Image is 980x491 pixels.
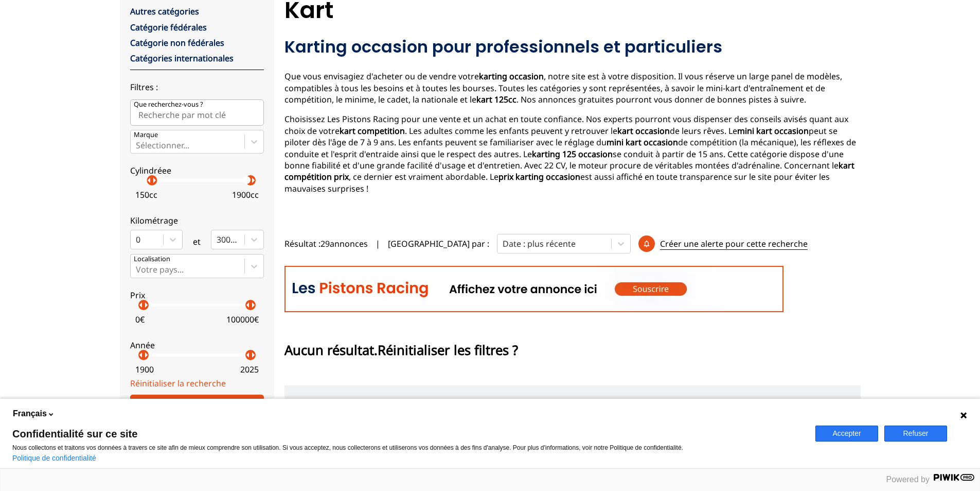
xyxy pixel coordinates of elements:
[148,174,161,187] p: arrow_right
[130,53,234,64] a: Catégories internationales
[247,174,259,187] p: arrow_right
[660,238,808,250] p: Créer une alerte pour cette recherche
[135,364,154,375] p: 1900
[737,125,809,137] strong: mini kart occasion
[886,475,930,484] span: Powered by
[136,141,138,150] input: MarqueSélectionner...
[130,378,226,389] a: Réinitialiser la recherche
[378,341,518,359] span: Réinitialiser les filtres ?
[476,94,516,105] strong: kart 125cc
[388,238,489,249] p: [GEOGRAPHIC_DATA] par :
[242,349,254,361] p: arrow_left
[284,71,861,105] p: Que vous envisagiez d'acheter ou de vendre votre , notre site est à votre disposition. Il vous ré...
[135,189,157,200] p: 150 cc
[607,137,678,148] strong: mini kart occasion
[284,37,861,57] h2: Karting occasion pour professionnels et particuliers
[815,426,878,442] button: Accepter
[12,454,96,462] a: Politique de confidentialité
[135,314,145,325] p: 0 €
[284,160,854,182] strong: kart compétition prix
[284,341,518,360] p: Aucun résultat.
[130,215,264,226] p: Kilométrage
[217,235,219,244] input: 300000
[130,81,264,93] p: Filtres :
[284,113,861,194] p: Choisissez Les Pistons Racing pour une vente et un achat en toute confiance. Nos experts pourront...
[130,340,264,351] p: Année
[130,37,224,48] a: Catégorie non fédérales
[193,236,201,247] p: et
[340,125,405,137] strong: kart competition
[134,130,158,140] p: Marque
[130,99,264,125] input: Que recherchez-vous ?
[140,349,152,361] p: arrow_right
[130,6,199,17] a: Autres catégories
[240,364,259,375] p: 2025
[140,299,152,311] p: arrow_right
[12,444,803,451] p: Nous collectons et traitons vos données à travers ce site afin de mieux comprendre son utilisatio...
[135,299,147,311] p: arrow_left
[242,174,254,187] p: arrow_left
[134,255,170,264] p: Localisation
[12,429,803,439] span: Confidentialité sur ce site
[498,171,580,182] strong: prix karting occasion
[532,148,613,160] strong: karting 125 occasion
[130,165,264,176] p: Cylindréee
[130,395,264,421] div: Filtrer la recherche
[130,22,207,33] a: Catégorie fédérales
[226,314,259,325] p: 100000 €
[136,265,138,274] input: Votre pays...
[13,408,47,419] span: Français
[135,349,147,361] p: arrow_left
[284,238,368,249] span: Résultat : 29 annonces
[143,174,155,187] p: arrow_left
[479,71,544,82] strong: karting occasion
[242,299,254,311] p: arrow_left
[376,238,380,249] span: |
[247,349,259,361] p: arrow_right
[232,189,259,200] p: 1900 cc
[136,235,138,244] input: 0
[884,426,947,442] button: Refuser
[617,125,670,137] strong: kart occasion
[130,290,264,301] p: Prix
[247,299,259,311] p: arrow_right
[134,100,203,109] p: Que recherchez-vous ?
